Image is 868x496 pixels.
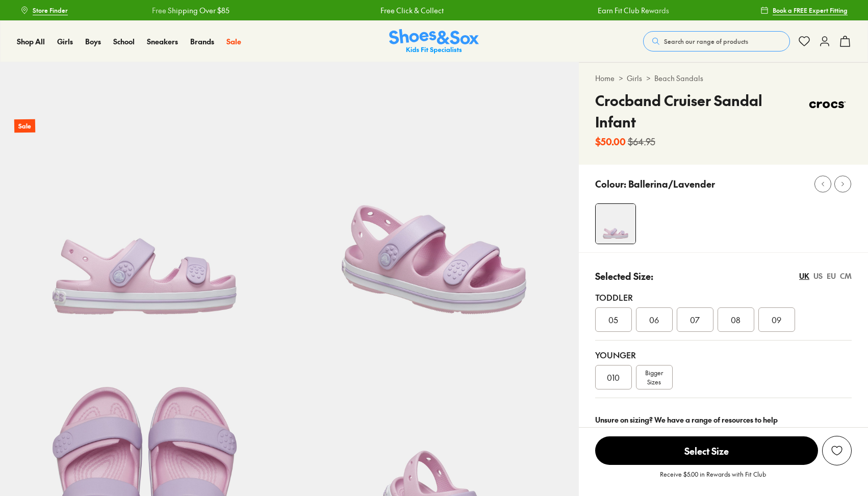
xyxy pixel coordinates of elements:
[389,29,479,54] img: SNS_Logo_Responsive.svg
[803,90,852,120] img: Vendor logo
[147,36,178,47] a: Sneakers
[55,5,133,16] a: Free Shipping Over $85
[595,90,804,133] h4: Crocband Cruiser Sandal Infant
[643,31,790,51] button: Search our range of products
[595,269,653,283] p: Selected Size:
[719,5,797,16] a: Free Shipping Over $85
[595,436,818,465] button: Select Size
[595,291,852,303] div: Toddler
[773,6,848,15] span: Book a FREE Expert Fitting
[595,73,852,84] div: > >
[822,436,852,465] button: Add to Wishlist
[664,37,748,46] span: Search our range of products
[226,36,241,47] a: Sale
[628,177,715,191] p: Ballerina/Lavender
[57,36,73,47] a: Girls
[595,349,852,361] div: Younger
[649,314,659,326] span: 06
[813,271,823,281] div: US
[20,1,68,19] a: Store Finder
[85,36,101,47] a: Boys
[627,73,642,84] a: Girls
[284,5,347,16] a: Free Click & Collect
[33,6,68,15] span: Store Finder
[607,371,620,383] span: 010
[772,314,781,326] span: 09
[190,36,214,47] a: Brands
[645,368,663,386] span: Bigger Sizes
[654,73,703,84] a: Beach Sandals
[840,271,852,281] div: CM
[660,469,766,488] p: Receive $5.00 in Rewards with Fit Club
[827,271,836,281] div: EU
[595,73,615,84] a: Home
[17,36,45,47] a: Shop All
[595,436,818,465] span: Select Size
[760,1,848,19] a: Book a FREE Expert Fitting
[690,314,700,326] span: 07
[389,29,479,54] a: Shoes & Sox
[595,177,626,191] p: Colour:
[628,135,655,148] s: $64.95
[608,314,618,326] span: 05
[731,314,741,326] span: 08
[799,271,809,281] div: UK
[595,414,852,425] div: Unsure on sizing? We have a range of resources to help
[596,204,635,244] img: 4-502890_1
[289,62,578,351] img: 5-502891_1
[14,119,35,133] p: Sale
[501,5,572,16] a: Earn Fit Club Rewards
[595,135,626,148] b: $50.00
[113,36,135,47] a: School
